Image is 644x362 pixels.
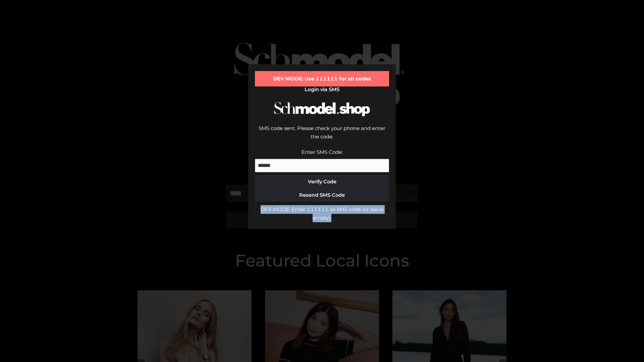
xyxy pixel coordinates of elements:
div: DEV MODE: Enter 111111 as SMS code (or leave empty). [255,205,389,222]
div: SMS code sent. Please check your phone and enter the code. [255,124,389,148]
h2: Login via SMS [255,86,389,93]
img: Schmodel Logo [272,96,372,122]
label: Enter SMS Code: [302,149,343,155]
button: Resend SMS Code [255,188,389,202]
button: Verify Code [255,175,389,188]
div: DEV MODE: Use 111111 for all codes [255,71,389,86]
